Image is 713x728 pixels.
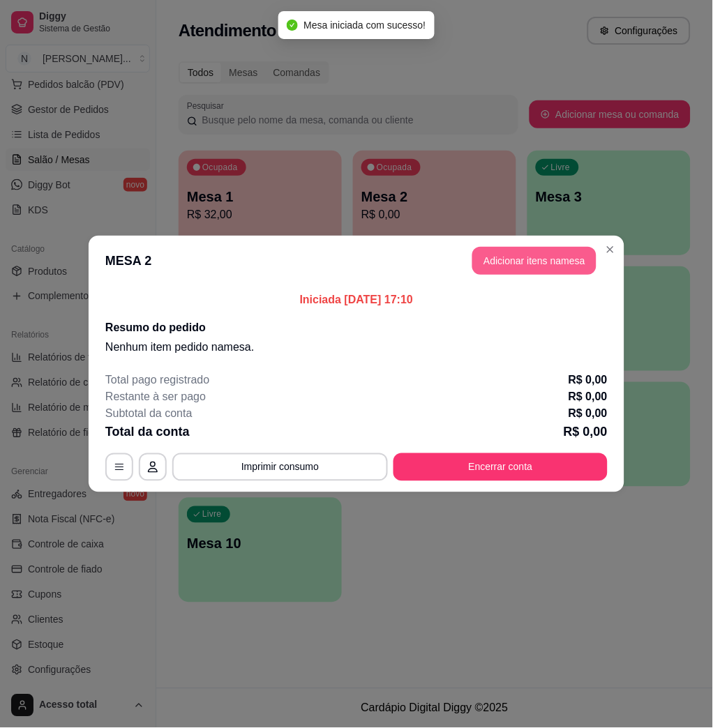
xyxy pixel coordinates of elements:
[472,247,596,275] button: Adicionar itens namesa
[105,291,608,308] p: Iniciada [DATE] 17:10
[287,20,298,31] span: check-circle
[393,453,608,481] button: Encerrar conta
[105,389,206,406] p: Restante à ser pago
[105,339,608,356] p: Nenhum item pedido na mesa .
[172,453,388,481] button: Imprimir consumo
[105,372,209,389] p: Total pago registrado
[569,389,608,406] p: R$ 0,00
[599,238,622,261] button: Close
[105,423,190,442] p: Total da conta
[564,423,608,442] p: R$ 0,00
[303,20,426,31] span: Mesa iniciada com sucesso!
[105,406,193,423] p: Subtotal da conta
[569,372,608,389] p: R$ 0,00
[105,319,608,336] h2: Resumo do pedido
[89,236,624,286] header: MESA 2
[569,406,608,423] p: R$ 0,00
